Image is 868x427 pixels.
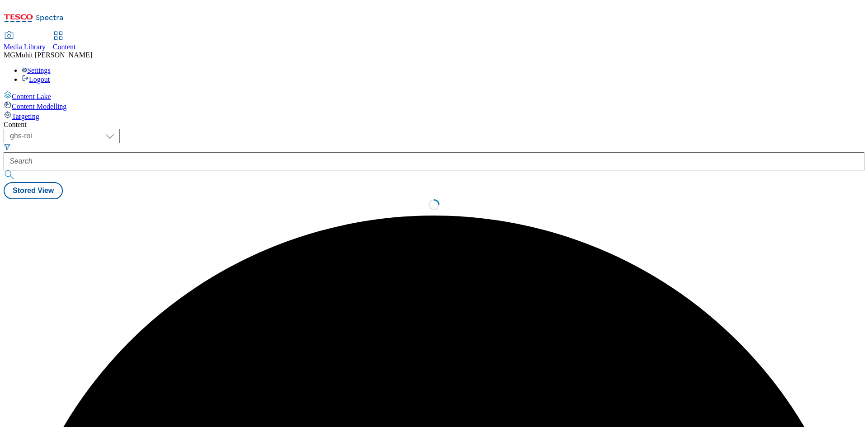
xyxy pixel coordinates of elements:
[22,66,51,74] a: Settings
[4,182,63,199] button: Stored View
[4,91,864,101] a: Content Lake
[4,121,864,129] div: Content
[12,103,66,110] span: Content Modelling
[12,93,51,100] span: Content Lake
[53,32,76,51] a: Content
[4,152,864,170] input: Search
[4,51,15,59] span: MG
[4,43,46,51] span: Media Library
[22,75,50,83] a: Logout
[4,143,11,150] svg: Search Filters
[4,32,46,51] a: Media Library
[4,101,864,111] a: Content Modelling
[4,111,864,121] a: Targeting
[53,43,76,51] span: Content
[15,51,92,59] span: Mohit [PERSON_NAME]
[12,113,39,120] span: Targeting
